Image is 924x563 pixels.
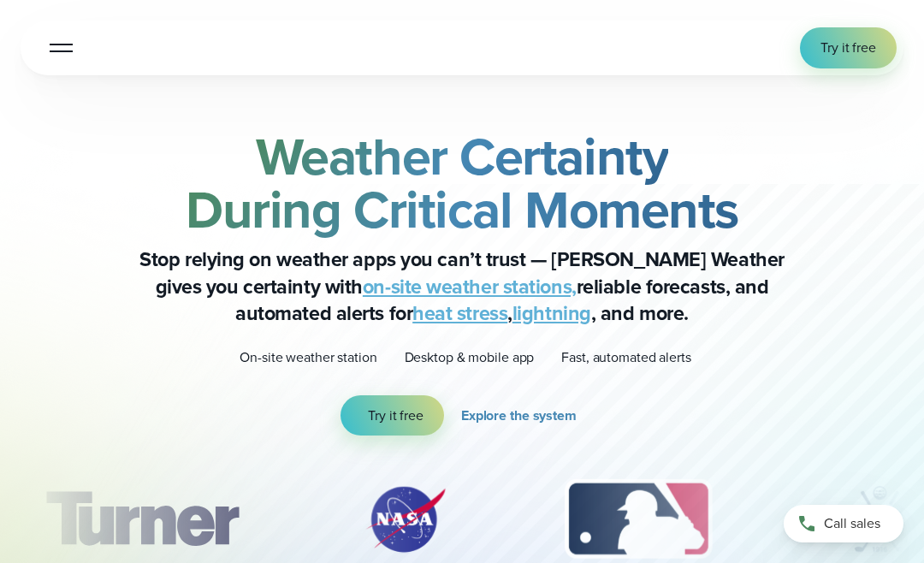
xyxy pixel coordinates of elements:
[548,477,728,562] img: MLB.svg
[368,406,423,426] span: Try it free
[461,406,577,426] span: Explore the system
[346,477,465,562] div: 2 of 12
[461,395,583,436] a: Explore the system
[405,347,535,368] p: Desktop & mobile app
[120,246,804,326] p: Stop relying on weather apps you can’t trust — [PERSON_NAME] Weather gives you certainty with rel...
[412,299,507,328] a: heat stress
[824,513,880,534] span: Call sales
[346,477,465,562] img: NASA.svg
[548,477,728,562] div: 3 of 12
[240,347,376,368] p: On-site weather station
[363,272,577,301] a: on-site weather stations,
[21,477,264,562] div: 1 of 12
[800,27,897,68] a: Try it free
[21,477,264,562] img: Turner-Construction_1.svg
[561,347,690,368] p: Fast, automated alerts
[186,118,738,248] strong: Weather Certainty During Critical Moments
[820,38,876,58] span: Try it free
[512,299,591,328] a: lightning
[784,505,903,542] a: Call sales
[341,395,444,436] a: Try it free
